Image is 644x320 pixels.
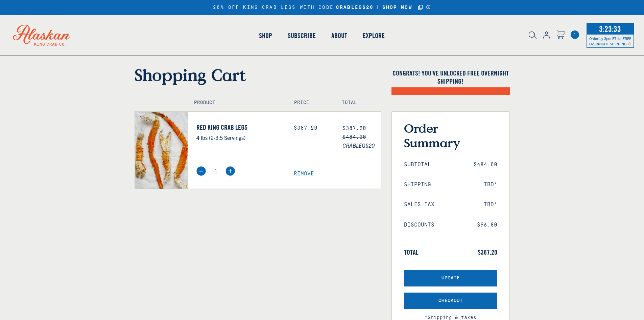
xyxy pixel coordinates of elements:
[529,31,536,39] img: search
[478,248,497,256] span: $387.20
[382,5,412,10] strong: SHOP NOW
[324,16,355,55] a: About
[404,222,434,228] span: Discounts
[3,15,79,55] img: Alaskan King Crab Co. logo
[213,4,431,12] div: 20% OFF KING CRAB LEGS WITH CODE |
[294,125,332,131] div: $387.20
[294,100,327,106] h4: Price
[391,69,510,85] h4: Congrats! You've unlocked FREE OVERNIGHT SHIPPING!
[442,275,460,281] span: Update
[380,5,415,10] a: SHOP NOW
[426,5,431,9] a: Announcement Bar Modal
[336,5,374,10] strong: CRABLEGS20
[404,201,434,208] span: Sales Tax
[571,30,579,39] a: Cart
[589,36,631,46] span: Order by 3pm ET for FREE OVERNIGHT SHIPPING
[404,293,497,309] button: Checkout
[342,134,366,140] s: $484.00
[135,112,188,189] img: Red King Crab Legs - 4 lbs (2-3.5 Servings)
[438,298,463,304] span: Checkout
[474,162,497,168] span: $484.00
[571,30,579,39] span: 1
[225,166,235,176] img: plus
[280,16,324,55] a: Subscribe
[135,65,381,85] h1: Shopping Cart
[251,16,280,55] a: Shop
[404,162,431,168] span: Subtotal
[556,30,565,40] a: Cart
[196,133,284,142] p: 4 lbs (2-3.5 Servings)
[196,166,206,176] img: minus
[543,31,550,39] img: account
[194,100,280,106] h4: Product
[477,222,497,228] span: $96.80
[404,248,419,256] span: Total
[342,100,375,106] h4: Total
[404,182,431,188] span: Shipping
[404,121,497,150] h3: Order Summary
[196,123,284,131] a: Red King Crab Legs
[342,125,366,131] span: $387.20
[355,16,392,55] a: Explore
[597,22,623,36] span: 3:23:33
[342,141,381,150] span: CRABLEGS20
[294,171,381,177] a: Remove
[404,270,497,286] button: Update
[628,41,631,46] span: Shipping Notice Icon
